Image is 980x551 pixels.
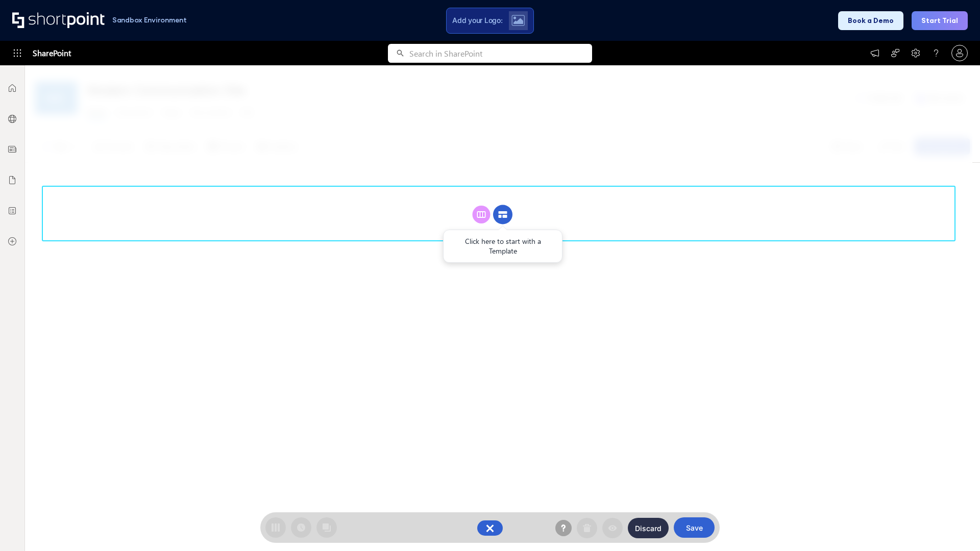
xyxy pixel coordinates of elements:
[409,44,592,63] input: Search in SharePoint
[511,15,525,26] img: Upload logo
[112,17,187,23] h1: Sandbox Environment
[912,11,968,30] button: Start Trial
[674,517,715,538] button: Save
[628,518,669,538] button: Discard
[452,16,502,25] span: Add your Logo:
[838,11,903,30] button: Book a Demo
[33,41,71,65] span: SharePoint
[929,502,980,551] iframe: Chat Widget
